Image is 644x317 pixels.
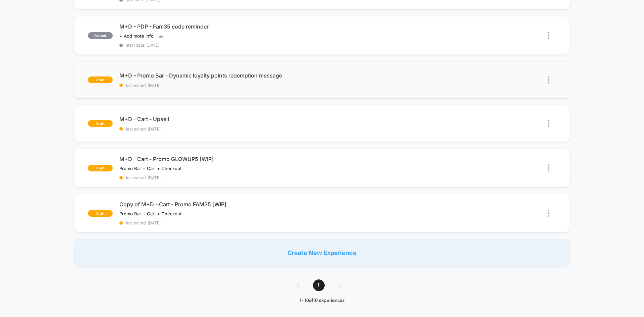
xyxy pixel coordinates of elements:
span: paused [88,32,113,39]
img: close [548,76,549,84]
span: M+D - PDP - Fam35 code reminder [119,23,322,30]
img: close [548,210,549,217]
span: 1 [313,279,325,291]
span: M+D - Cart - Promo GLOWUP5 [WIP] [119,156,322,162]
span: draft [88,120,113,127]
span: draft [88,165,113,171]
div: 1 - 10 of 10 experiences [290,298,355,304]
span: last edited: [DATE] [119,83,322,88]
div: Duration [249,172,267,180]
span: + Add more info [119,33,154,39]
div: Current time [233,172,248,180]
span: Promo Bar + Cart + Checkout [119,166,181,171]
span: draft [88,76,113,83]
input: Volume [280,173,300,179]
input: Seek [5,162,325,168]
img: close [548,32,549,39]
span: draft [88,210,113,217]
img: close [548,120,549,127]
span: last edited: [DATE] [119,126,322,131]
button: Play, NEW DEMO 2025-VEED.mp4 [3,171,14,181]
button: Play, NEW DEMO 2025-VEED.mp4 [156,85,172,101]
img: close [548,164,549,171]
div: Create New Experience [74,239,570,266]
span: last edited: [DATE] [119,220,322,225]
span: M+D - Cart - Upsell [119,116,322,122]
span: M+D - Promo Bar - Dynamic loyalty points redemption message [119,72,322,79]
span: start date: [DATE] [119,43,322,48]
span: Promo Bar + Cart + Checkout [119,211,181,216]
span: Copy of M+D - Cart - Promo FAM35 [WIP] [119,201,322,208]
span: last edited: [DATE] [119,175,322,180]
